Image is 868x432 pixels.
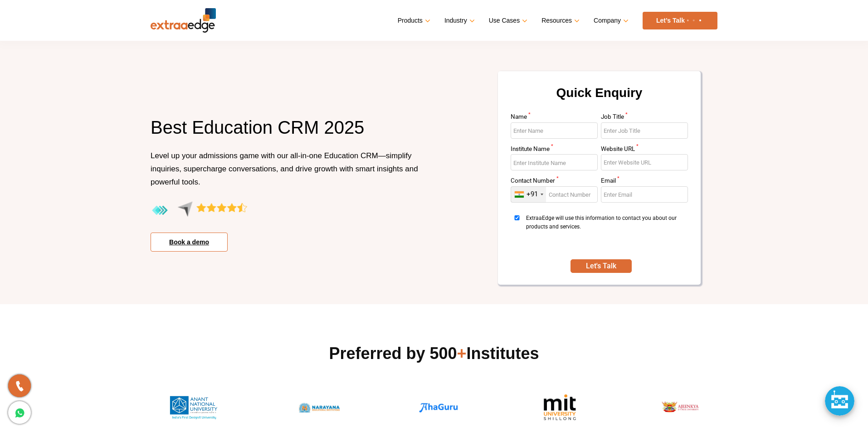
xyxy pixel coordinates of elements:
[151,201,247,220] img: aggregate-rating-by-users
[511,154,598,170] input: Enter Institute Name
[511,122,598,139] input: Enter Name
[527,190,538,199] div: +91
[825,386,854,416] div: Chat
[541,14,578,27] a: Resources
[509,82,690,114] h2: Quick Enquiry
[444,14,473,27] a: Industry
[601,178,688,186] label: Email
[151,233,228,252] a: Book a demo
[601,122,688,139] input: Enter Job Title
[151,151,418,186] span: Level up your admissions game with our all-in-one Education CRM—simplify inquiries, supercharge c...
[398,14,429,27] a: Products
[457,344,467,363] span: +
[151,116,427,149] h1: Best Education CRM 2025
[511,187,546,202] div: India (भारत): +91
[151,343,717,364] h2: Preferred by 500 Institutes
[601,154,688,170] input: Enter Website URL
[511,186,598,203] input: Enter Contact Number
[594,14,627,27] a: Company
[571,259,631,273] button: SUBMIT
[601,114,688,122] label: Job Title
[511,114,598,122] label: Name
[526,214,685,248] span: ExtraaEdge will use this information to contact you about our products and services.
[601,146,688,155] label: Website URL
[511,215,523,220] input: ExtraaEdge will use this information to contact you about our products and services.
[511,146,598,155] label: Institute Name
[489,14,526,27] a: Use Cases
[643,12,717,29] a: Let’s Talk
[511,178,598,186] label: Contact Number
[601,186,688,203] input: Enter Email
